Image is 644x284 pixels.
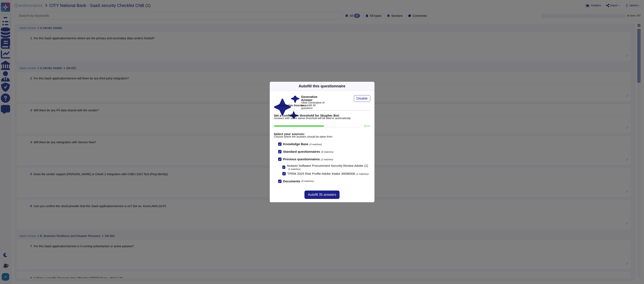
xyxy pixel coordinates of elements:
[299,83,345,89] div: Autofill this questionnaire
[354,95,370,102] button: Disable
[364,124,370,128] label: 80 %
[283,180,300,183] b: Documents
[279,104,306,107] b: Generation Sources :
[301,101,327,109] span: Allow Generative AI to autofill 30 questions
[301,180,314,182] span: (0 matches)
[287,164,368,167] span: Nutanix Software Procurement Security Review Adobe (1)
[274,135,370,138] span: Choose where the answers should be taken from
[287,172,355,175] span: TPRM 2025 Risk Profile Adobe Intake 39098506
[321,151,333,153] span: (0 matches)
[309,143,322,146] span: (3 matches)
[304,191,339,199] button: Autofill 35 answers
[274,117,370,120] span: Answers with score above threshold will be filled in automatically
[283,142,308,146] b: Knowledge Base
[283,157,320,161] b: Previous questionnaires
[274,132,370,135] b: Select your sources:
[321,158,333,161] span: (2 matches)
[356,173,369,175] span: (1 matches)
[301,95,327,101] b: Generative Answer
[283,150,320,153] b: Standard questionnaires
[308,193,336,196] span: Autofill 35 answers
[288,168,300,170] span: (1 matches)
[274,114,370,117] b: Set a confidence threshold for Skypher Bot:
[356,97,368,100] span: Disable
